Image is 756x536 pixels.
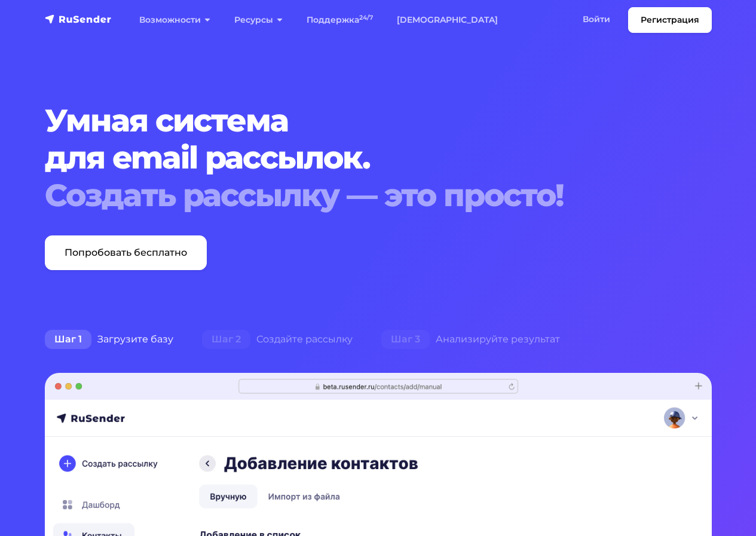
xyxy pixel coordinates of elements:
[367,327,574,351] div: Анализируйте результат
[571,7,622,32] a: Войти
[188,327,367,351] div: Создайте рассылку
[127,8,222,32] a: Возможности
[628,7,712,33] a: Регистрация
[30,327,188,351] div: Загрузите базу
[222,8,295,32] a: Ресурсы
[45,102,712,214] h1: Умная система для email рассылок.
[385,8,510,32] a: [DEMOGRAPHIC_DATA]
[381,330,430,349] span: Шаг 3
[45,235,207,270] a: Попробовать бесплатно
[202,330,250,349] span: Шаг 2
[45,330,91,349] span: Шаг 1
[295,8,385,32] a: Поддержка24/7
[359,14,373,22] sup: 24/7
[45,177,712,214] div: Создать рассылку — это просто!
[45,13,112,25] img: RuSender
